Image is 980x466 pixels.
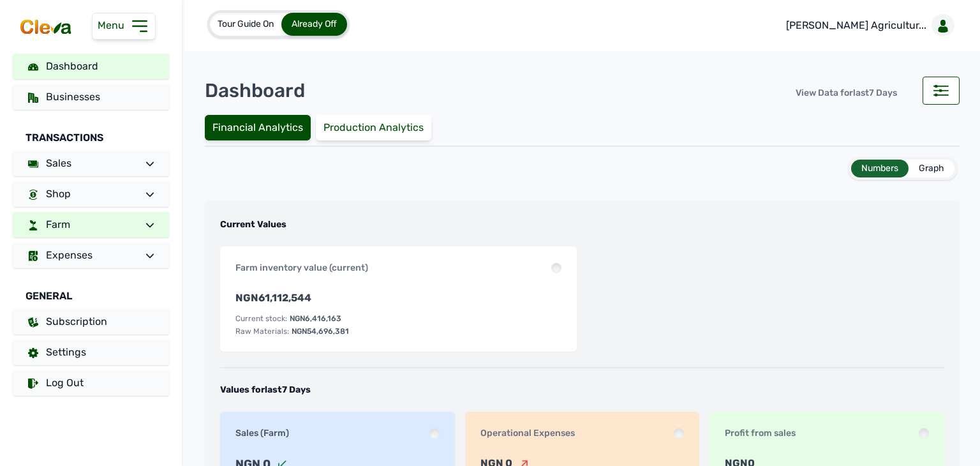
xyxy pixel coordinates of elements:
div: Current stock: [235,313,287,324]
span: Farm [46,218,70,230]
a: [PERSON_NAME] Agricultur... [776,8,960,43]
div: Sales (Farm) [235,427,289,440]
span: NGN [290,314,305,323]
div: Profit from sales [725,427,796,440]
a: Farm [13,212,169,237]
div: Numbers [851,160,909,177]
span: 61,112,544 [258,292,311,304]
div: Values for 7 Days [220,384,944,396]
span: NGN [292,327,307,336]
span: Expenses [46,249,93,261]
p: [PERSON_NAME] Agricultur... [786,18,926,33]
div: 54,696,381 [292,326,349,336]
span: Settings [46,346,86,358]
div: Production Analytics [316,115,431,140]
div: View Data for 7 Days [785,79,907,107]
a: Shop [13,181,169,207]
a: Sales [13,151,169,176]
a: Settings [13,340,169,365]
a: Subscription [13,309,169,334]
a: Dashboard [13,54,169,79]
div: Current Values [220,218,944,231]
span: Sales [46,157,71,169]
span: Already Off [292,19,337,29]
span: Subscription [46,315,107,327]
div: Dashboard [205,79,305,102]
span: Menu [98,19,130,31]
div: 6,416,163 [290,313,341,324]
span: Dashboard [46,60,98,72]
span: Log Out [46,377,84,389]
span: NGN [235,290,311,306]
div: Operational Expenses [480,427,575,440]
div: Farm inventory value (current) [235,262,368,274]
div: Raw Materials: [235,326,289,336]
div: Financial Analytics [205,115,311,140]
a: Expenses [13,243,169,268]
span: last [853,87,869,98]
span: last [265,384,282,395]
a: Businesses [13,84,169,110]
img: cleva_logo.png [18,18,74,36]
span: Businesses [46,91,100,103]
div: General [13,273,169,309]
div: Transactions [13,115,169,151]
div: Graph [909,160,954,177]
span: Tour Guide On [218,19,274,29]
span: Shop [46,188,71,200]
